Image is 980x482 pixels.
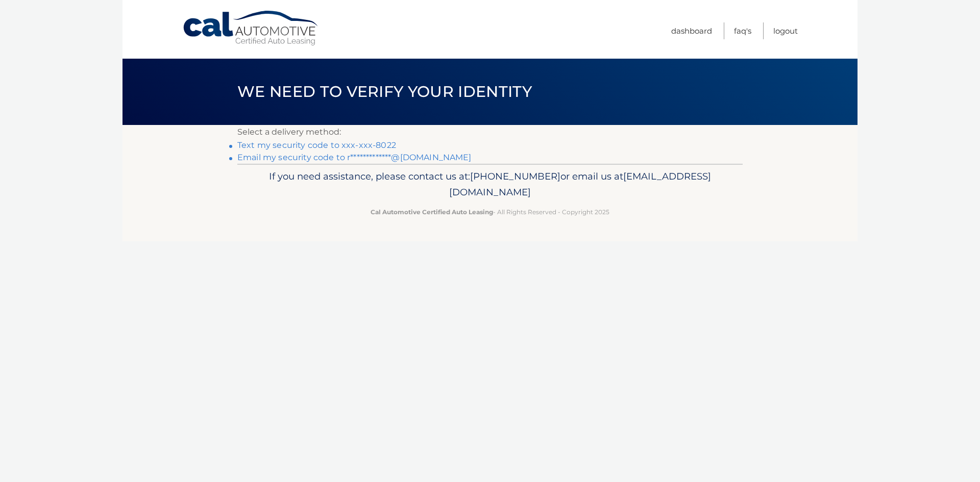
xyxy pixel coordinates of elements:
[773,22,798,39] a: Logout
[182,10,320,46] a: Cal Automotive
[237,82,532,101] span: We need to verify your identity
[671,22,712,39] a: Dashboard
[244,207,736,217] p: - All Rights Reserved - Copyright 2025
[734,22,751,39] a: FAQ's
[237,125,743,139] p: Select a delivery method:
[244,168,736,201] p: If you need assistance, please contact us at: or email us at
[470,170,560,182] span: [PHONE_NUMBER]
[237,140,396,150] a: Text my security code to xxx-xxx-8022
[371,208,493,216] strong: Cal Automotive Certified Auto Leasing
